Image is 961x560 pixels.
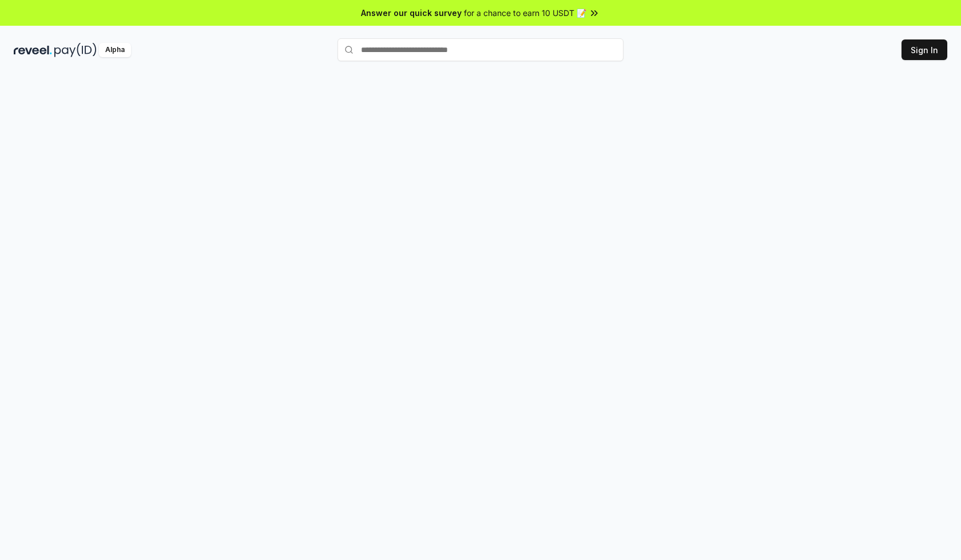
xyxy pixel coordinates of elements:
[99,43,131,57] div: Alpha
[361,7,462,19] span: Answer our quick survey
[14,43,52,57] img: reveel_dark
[902,39,947,60] button: Sign In
[54,43,97,57] img: pay_id
[464,7,586,19] span: for a chance to earn 10 USDT 📝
